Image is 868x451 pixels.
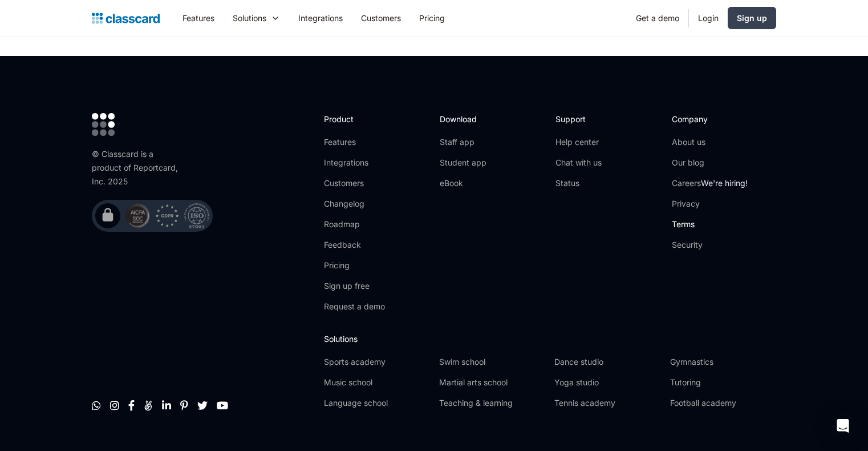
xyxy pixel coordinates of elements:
h2: Solutions [324,333,776,345]
a: Security [672,239,748,251]
div: Solutions [224,5,289,31]
h2: Support [555,113,602,125]
a: Changelog [324,198,385,210]
a: About us [672,136,748,148]
a: Dance studio [554,356,660,368]
a: Staff app [440,136,486,148]
a: Tutoring [670,377,776,388]
a:  [197,400,208,411]
a: Features [324,136,385,148]
div: Solutions [233,12,266,24]
div: Open Intercom Messenger [829,412,857,440]
a: Teaching & learning [439,397,545,409]
a: Features [173,5,224,31]
a: Music school [324,377,430,388]
a:  [217,400,228,411]
a: Sign up free [324,280,385,292]
a: Sports academy [324,356,430,368]
a: Feedback [324,239,385,251]
a: CareersWe're hiring! [672,178,748,189]
a: Martial arts school [439,377,545,388]
a: Language school [324,397,430,409]
a:  [92,400,101,411]
a:  [144,400,153,411]
a: Sign up [728,7,776,29]
a:  [128,400,135,411]
a: Login [689,5,728,31]
a: Yoga studio [554,377,660,388]
a: Integrations [289,5,352,31]
a: Integrations [324,157,385,168]
a: Request a demo [324,301,385,312]
a: Help center [555,136,602,148]
a: Status [555,178,602,189]
a: Customers [324,178,385,189]
a: eBook [440,178,486,189]
a: Football academy [670,397,776,409]
div: © Classcard is a product of Reportcard, Inc. 2025 [92,147,183,188]
a: Customers [352,5,410,31]
a: Student app [440,157,486,168]
a: Swim school [439,356,545,368]
a: home [92,10,160,26]
a: Gymnastics [670,356,776,368]
a:  [162,400,171,411]
span: We're hiring! [701,178,748,188]
a: Our blog [672,157,748,168]
a: Roadmap [324,219,385,230]
a: Pricing [324,260,385,271]
a: Terms [672,219,748,230]
a: Get a demo [627,5,688,31]
h2: Company [672,113,748,125]
a: Privacy [672,198,748,210]
h2: Product [324,113,385,125]
a:  [180,400,188,411]
a:  [110,400,119,411]
a: Tennis academy [554,397,660,409]
a: Chat with us [555,157,602,168]
h2: Download [440,113,486,125]
a: Pricing [410,5,454,31]
div: Sign up [737,12,767,24]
